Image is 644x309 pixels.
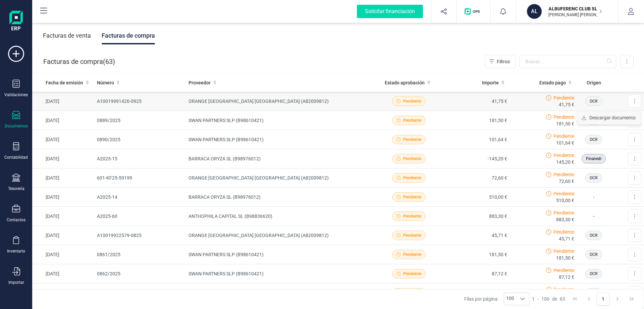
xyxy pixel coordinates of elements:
[32,111,94,130] td: [DATE]
[403,117,421,123] span: Pendiente
[8,280,24,285] div: Importar
[556,120,574,127] span: 181,50 €
[586,156,601,162] span: Finanedi
[556,216,574,223] span: 883,30 €
[186,111,375,130] td: SWAN PARTNERS SLP (B98610421)
[590,98,598,104] span: OCR
[105,57,113,66] span: 63
[8,186,24,191] div: Tesorería
[186,168,375,188] td: ORANGE [GEOGRAPHIC_DATA] [GEOGRAPHIC_DATA] (A82009812)
[186,188,375,207] td: BARRACA ORYZA SL (B98976012)
[9,11,23,32] img: Logo Finanedi
[94,188,186,207] td: A2025-14
[403,271,421,277] span: Pendiente
[186,92,375,111] td: ORANGE [GEOGRAPHIC_DATA] [GEOGRAPHIC_DATA] (A82009812)
[94,149,186,168] td: A2025-15
[186,226,375,245] td: ORANGE [GEOGRAPHIC_DATA] [GEOGRAPHIC_DATA] (A82009812)
[548,12,602,17] p: [PERSON_NAME] [PERSON_NAME]
[46,79,83,86] span: Fecha de emisión
[553,267,574,274] span: Pendiente
[186,245,375,264] td: SWAN PARTNERS SLP (B98610421)
[559,235,574,242] span: 45,71 €
[4,92,28,98] div: Validaciones
[442,264,510,283] td: 87,12 €
[611,293,624,305] button: Next Page
[461,1,486,22] button: Logo de OPS
[553,152,574,159] span: Pendiente
[559,274,574,280] span: 87,12 €
[590,175,598,181] span: OCR
[186,130,375,149] td: SWAN PARTNERS SLP (B98610421)
[403,252,421,258] span: Pendiente
[403,213,421,219] span: Pendiente
[385,79,425,86] span: Estado aprobación
[552,296,557,302] span: de
[94,226,186,245] td: A10019922579-0825
[553,229,574,235] span: Pendiente
[590,137,598,143] span: OCR
[556,159,574,165] span: 145,20 €
[102,27,155,44] div: Facturas de compra
[94,245,186,264] td: 0861/2025
[532,296,565,302] div: -
[556,197,574,204] span: 510,00 €
[186,283,375,303] td: ORANGE [GEOGRAPHIC_DATA] [GEOGRAPHIC_DATA] (A82009812)
[32,130,94,149] td: [DATE]
[442,245,510,264] td: 181,50 €
[560,296,565,302] span: 63
[587,79,601,86] span: Origen
[403,194,421,200] span: Pendiente
[541,296,549,302] span: 100
[553,133,574,140] span: Pendiente
[32,245,94,264] td: [DATE]
[43,55,115,68] div: Facturas de compra ( )
[559,178,574,185] span: 72,60 €
[442,130,510,149] td: 101,64 €
[559,101,574,108] span: 41,75 €
[548,5,602,12] p: ALBUFERENC CLUB SL.
[442,207,510,226] td: 883,30 €
[590,271,598,277] span: OCR
[186,149,375,168] td: BARRACA ORYZA SL (B98976012)
[524,1,610,22] button: ALALBUFERENC CLUB SL.[PERSON_NAME] [PERSON_NAME]
[556,255,574,261] span: 181,50 €
[94,264,186,283] td: 0862/2025
[527,4,542,19] div: AL
[556,140,574,146] span: 101,64 €
[442,92,510,111] td: 41,75 €
[597,293,609,305] button: Page 1
[580,193,608,201] p: -
[497,58,510,65] span: Filtros
[186,207,375,226] td: ANTHOPHILA CAPITAL SL (B98836620)
[43,27,91,44] div: Facturas de venta
[532,296,535,302] span: 1
[32,188,94,207] td: [DATE]
[553,286,574,293] span: Pendiente
[520,55,616,68] input: Buscar...
[403,98,421,104] span: Pendiente
[32,226,94,245] td: [DATE]
[553,209,574,216] span: Pendiente
[403,232,421,238] span: Pendiente
[553,114,574,120] span: Pendiente
[403,156,421,162] span: Pendiente
[577,111,641,124] button: Descargar documento
[539,79,566,86] span: Estado pago
[625,293,638,305] button: Last Page
[94,207,186,226] td: A2025-60
[442,226,510,245] td: 45,71 €
[32,168,94,188] td: [DATE]
[32,283,94,303] td: [DATE]
[465,8,482,15] img: Logo de OPS
[4,155,28,160] div: Contabilidad
[32,264,94,283] td: [DATE]
[94,92,186,111] td: A10019991426-0925
[583,293,595,305] button: Previous Page
[590,252,598,258] span: OCR
[94,283,186,303] td: 601-KF25-52035
[442,168,510,188] td: 72,60 €
[442,188,510,207] td: 510,00 €
[553,190,574,197] span: Pendiente
[569,293,581,305] button: First Page
[464,293,529,305] div: Filas por página:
